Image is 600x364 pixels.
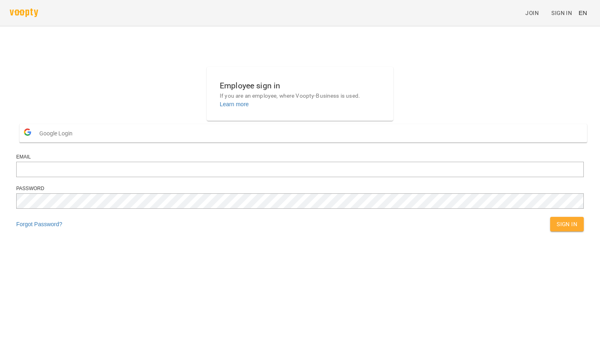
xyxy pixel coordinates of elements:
span: EN [579,9,587,17]
button: Google Login [19,124,587,142]
span: Sign In [551,8,572,18]
h6: Employee sign in [220,79,380,92]
button: Sign In [550,217,584,231]
button: Employee sign inIf you are an employee, where Voopty-Business is used.Learn more [213,73,387,115]
a: Sign In [548,6,575,20]
a: Learn more [220,101,249,107]
span: Join [525,8,539,18]
span: Google Login [39,125,77,141]
img: voopty.png [10,9,38,17]
div: Email [16,154,584,161]
a: Join [522,6,548,20]
span: Sign In [557,219,577,229]
a: Forgot Password? [16,221,62,227]
button: EN [575,5,590,20]
p: If you are an employee, where Voopty-Business is used. [220,92,380,100]
div: Password [16,185,584,192]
